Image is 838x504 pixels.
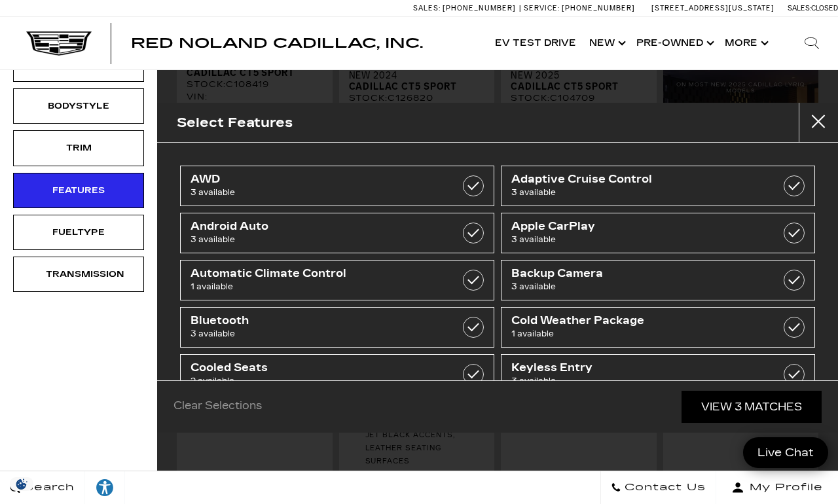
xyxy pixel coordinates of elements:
[20,478,75,497] span: Search
[191,186,440,199] span: 3 available
[180,354,494,395] a: Cooled Seats2 available
[180,307,494,348] a: Bluetooth3 available
[46,183,111,198] div: Features
[600,471,716,504] a: Contact Us
[524,4,560,12] span: Service:
[85,478,124,497] div: Explore your accessibility options
[511,374,761,387] span: 3 available
[13,88,144,124] div: BodystyleBodystyle
[180,213,494,253] a: Android Auto3 available
[191,314,440,327] span: Bluetooth
[131,37,423,50] a: Red Noland Cadillac, Inc.
[511,314,761,327] span: Cold Weather Package
[511,280,761,293] span: 3 available
[191,220,440,233] span: Android Auto
[443,4,516,12] span: [PHONE_NUMBER]
[191,327,440,340] span: 3 available
[786,17,838,69] div: Search
[501,166,815,206] a: Adaptive Cruise Control3 available
[13,257,144,292] div: TransmissionTransmission
[621,478,706,497] span: Contact Us
[511,361,761,374] span: Keyless Entry
[180,166,494,206] a: AWD3 available
[811,4,838,12] span: Closed
[501,307,815,348] a: Cold Weather Package1 available
[180,260,494,300] a: Automatic Climate Control1 available
[413,4,441,12] span: Sales:
[511,327,761,340] span: 1 available
[511,267,761,280] span: Backup Camera
[191,173,440,186] span: AWD
[799,103,838,142] button: close
[46,141,111,155] div: Trim
[519,5,638,12] a: Service: [PHONE_NUMBER]
[85,471,125,504] a: Explore your accessibility options
[716,471,838,504] button: Open user profile menu
[13,215,144,250] div: FueltypeFueltype
[191,361,440,374] span: Cooled Seats
[131,35,423,51] span: Red Noland Cadillac, Inc.
[26,31,92,56] img: Cadillac Dark Logo with Cadillac White Text
[788,4,811,12] span: Sales:
[501,354,815,395] a: Keyless Entry3 available
[191,374,440,387] span: 2 available
[413,5,519,12] a: Sales: [PHONE_NUMBER]
[46,267,111,281] div: Transmission
[743,437,828,468] a: Live Chat
[7,477,37,491] img: Opt-Out Icon
[13,130,144,166] div: TrimTrim
[744,478,823,497] span: My Profile
[511,220,761,233] span: Apple CarPlay
[191,267,440,280] span: Automatic Climate Control
[46,99,111,113] div: Bodystyle
[173,399,262,415] a: Clear Selections
[511,186,761,199] span: 3 available
[488,17,583,69] a: EV Test Drive
[177,112,293,134] h2: Select Features
[501,213,815,253] a: Apple CarPlay3 available
[13,173,144,208] div: FeaturesFeatures
[46,225,111,240] div: Fueltype
[191,280,440,293] span: 1 available
[511,173,761,186] span: Adaptive Cruise Control
[651,4,774,12] a: [STREET_ADDRESS][US_STATE]
[7,477,37,491] section: Click to Open Cookie Consent Modal
[511,233,761,246] span: 3 available
[501,260,815,300] a: Backup Camera3 available
[630,17,718,69] a: Pre-Owned
[718,17,773,69] button: More
[751,445,820,460] span: Live Chat
[583,17,630,69] a: New
[682,391,822,423] a: View 3 Matches
[191,233,440,246] span: 3 available
[562,4,635,12] span: [PHONE_NUMBER]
